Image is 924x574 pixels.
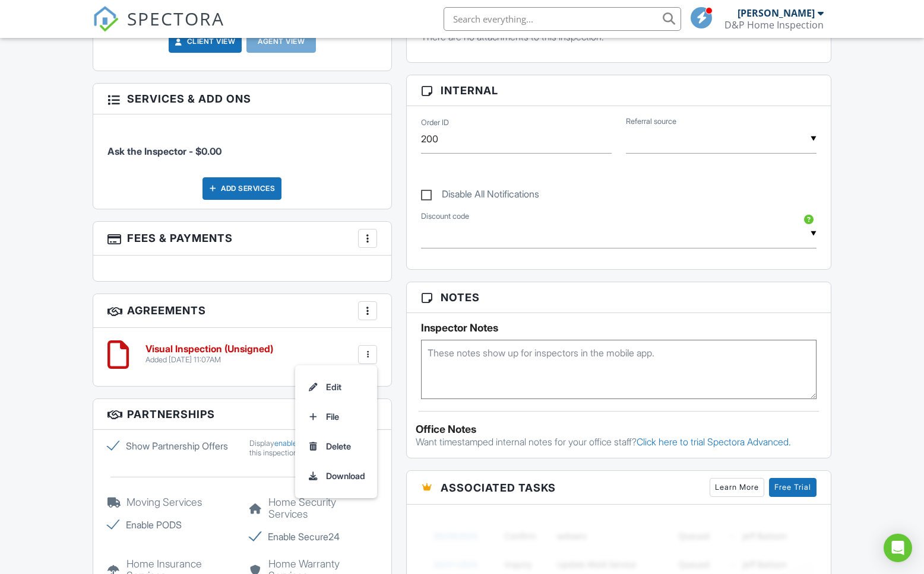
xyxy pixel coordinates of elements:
a: Edit [302,372,370,402]
div: Open Intercom Messenger [884,534,912,562]
label: Enable PODS [107,518,235,532]
a: Click here to trial Spectora Advanced. [637,436,791,448]
li: Service: Ask the Inspector [107,123,378,167]
h5: Home Security Services [249,496,377,520]
span: Ask the Inspector - $0.00 [107,145,221,157]
h3: Services & Add ons [93,84,392,114]
label: Enable Secure24 [249,530,377,544]
h5: Moving Services [107,496,235,508]
a: Learn More [710,478,764,497]
a: enabled Partnership Offers [274,439,363,448]
div: Office Notes [416,423,822,435]
a: File [302,402,370,432]
span: SPECTORA [127,6,224,31]
h3: Internal [407,75,831,106]
div: [PERSON_NAME] [738,7,815,19]
h6: Visual Inspection (Unsigned) [145,344,273,355]
a: Delete [302,432,370,461]
a: Visual Inspection (Unsigned) Added [DATE] 11:07AM [145,344,273,365]
label: Disable All Notifications [421,189,539,203]
div: Display for this inspection. [249,439,377,458]
h5: Inspector Notes [421,322,817,334]
a: Download [302,461,370,491]
a: SPECTORA [93,16,224,41]
p: Want timestamped internal notes for your office staff? [416,435,822,448]
h3: Agreements [93,294,392,328]
a: Free Trial [769,478,817,497]
label: Order ID [421,117,449,127]
img: The Best Home Inspection Software - Spectora [93,6,119,32]
label: Discount code [421,211,469,222]
label: Show Partnership Offers [107,439,235,453]
div: D&P Home Inspection [724,19,824,31]
div: Add Services [202,177,281,200]
label: Referral source [626,116,676,127]
h3: Fees & Payments [93,222,392,256]
h3: Notes [407,282,831,313]
input: Search everything... [444,7,681,31]
span: Associated Tasks [441,480,556,496]
h3: Partnerships [93,399,392,430]
div: Added [DATE] 11:07AM [145,355,273,365]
